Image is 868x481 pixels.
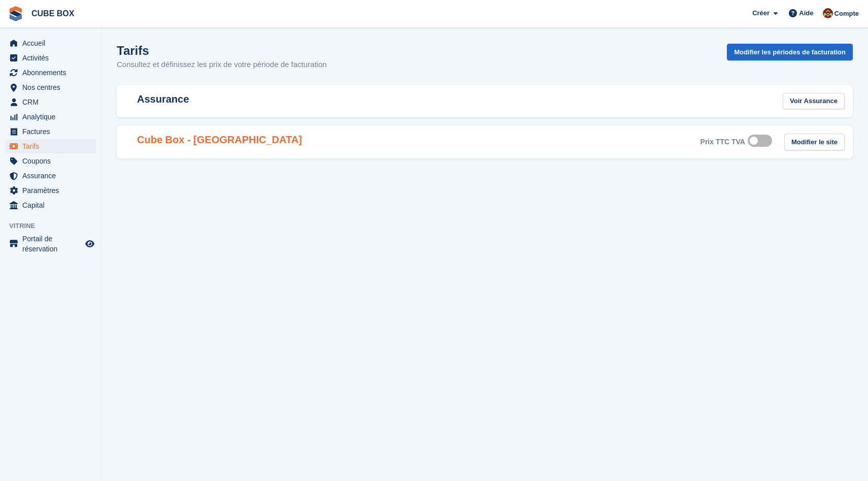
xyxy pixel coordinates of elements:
h1: Tarifs [117,44,327,57]
a: menu [5,198,96,212]
img: stora-icon-8386f47178a22dfd0bd8f6a31ec36ba5ce8667c1dd55bd0f319d3a0aa187defe.svg [8,6,23,21]
span: Nos centres [22,80,83,94]
span: Factures [22,124,83,139]
h2: Assurance [125,93,189,109]
a: Voir Assurance [783,93,845,110]
img: alex soubira [823,8,833,18]
div: Prix TTC TVA [700,138,745,146]
span: Vitrine [9,221,101,231]
span: Créer [752,8,770,18]
span: Activités [22,51,83,65]
a: menu [5,66,96,80]
h2: Cube Box - [GEOGRAPHIC_DATA] [125,134,302,149]
span: Abonnements [22,66,83,80]
span: Capital [22,198,83,212]
span: CRM [22,95,83,109]
a: Modifier le site [784,134,845,150]
a: CUBE BOX [27,5,78,22]
a: Boutique d'aperçu [84,238,96,250]
span: Tarifs [22,139,83,153]
a: Modifier les périodes de facturation [727,44,853,60]
p: Consultez et définissez les prix de votre période de facturation [117,59,327,71]
a: menu [5,139,96,153]
span: Assurance [22,169,83,183]
a: menu [5,80,96,94]
span: Accueil [22,36,83,50]
a: menu [5,183,96,198]
a: menu [5,36,96,50]
span: Coupons [22,154,83,168]
a: menu [5,110,96,124]
a: menu [5,95,96,109]
span: Analytique [22,110,83,124]
span: Paramètres [22,183,83,198]
span: Aide [799,8,813,18]
a: menu [5,154,96,168]
a: menu [5,169,96,183]
a: menu [5,234,96,254]
span: Portail de réservation [22,234,83,254]
a: menu [5,51,96,65]
a: menu [5,124,96,139]
span: Compte [834,9,859,19]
